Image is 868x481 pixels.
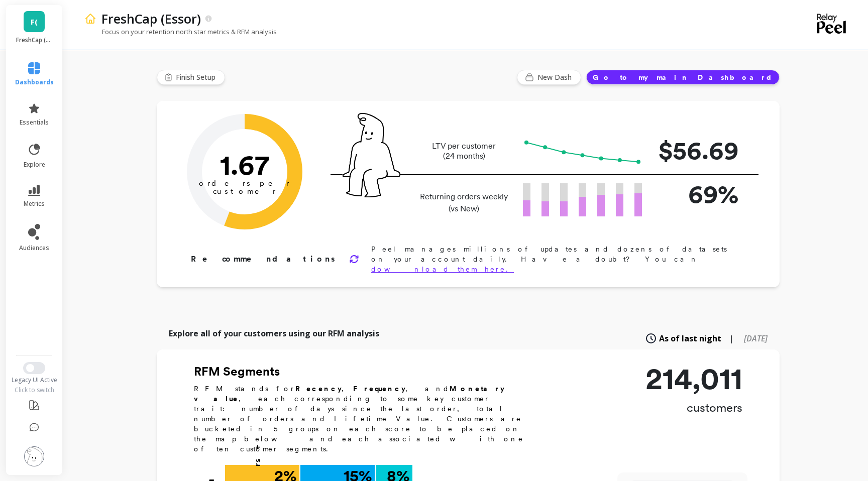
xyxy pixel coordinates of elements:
[417,141,511,161] p: LTV per customer (24 months)
[371,244,747,274] p: Peel manages millions of updates and dozens of datasets on your account daily. Have a doubt? You can
[176,72,219,82] span: Finish Setup
[658,175,738,213] p: 69%
[537,72,575,82] span: New Dash
[31,16,38,28] span: F(
[24,200,45,208] span: metrics
[645,400,742,416] p: customers
[371,265,514,273] a: download them here.
[517,70,581,85] button: New Dash
[24,161,45,169] span: explore
[16,36,53,44] p: FreshCap (Essor)
[157,70,225,85] button: Finish Setup
[213,187,277,196] tspan: customer
[84,13,96,25] img: header icon
[194,364,535,380] h2: RFM Segments
[343,113,400,197] img: pal seatted on line
[295,385,342,393] b: Recency
[220,148,269,181] text: 1.67
[744,333,768,344] span: [DATE]
[194,384,535,454] p: RFM stands for , , and , each corresponding to some key customer trait: number of days since the ...
[586,70,780,85] button: Go to my main Dashboard
[101,10,201,27] p: FreshCap (Essor)
[417,191,511,215] p: Returning orders weekly (vs New)
[169,327,379,339] p: Explore all of your customers using our RFM analysis
[729,332,734,344] span: |
[19,244,49,252] span: audiences
[20,118,49,127] span: essentials
[23,362,45,374] button: Switch to New UI
[15,78,54,86] span: dashboards
[645,364,742,394] p: 214,011
[191,253,337,265] p: Recommendations
[199,179,290,188] tspan: orders per
[658,132,738,169] p: $56.69
[5,376,64,384] div: Legacy UI Active
[353,385,405,393] b: Frequency
[659,332,721,344] span: As of last night
[5,386,64,394] div: Click to switch
[24,446,44,466] img: profile picture
[84,27,277,36] p: Focus on your retention north star metrics & RFM analysis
